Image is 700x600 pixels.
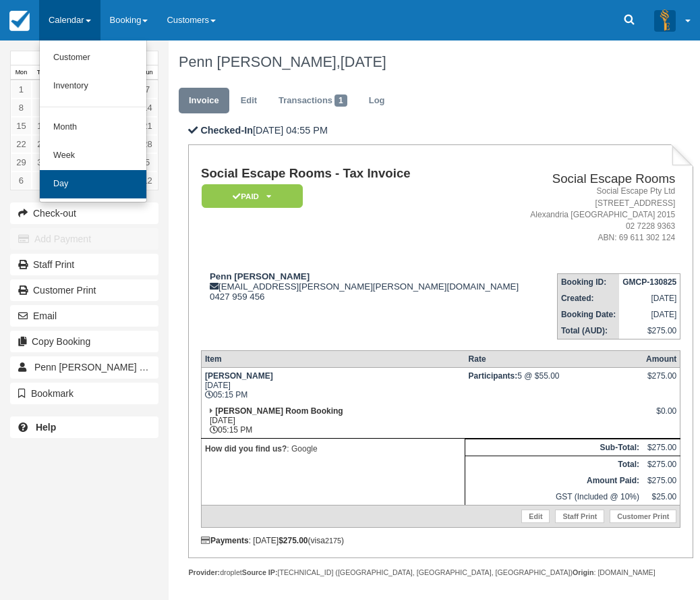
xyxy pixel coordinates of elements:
a: 5 [137,153,158,171]
th: Created: [557,290,619,306]
th: Item [201,351,465,368]
a: 14 [137,99,158,117]
button: Email [10,305,158,327]
a: Edit [521,510,550,523]
a: 8 [11,99,32,117]
a: Month [40,113,146,142]
strong: Participants [469,371,518,381]
th: Total (AUD): [557,323,619,339]
a: 22 [11,135,32,153]
a: Penn [PERSON_NAME] 1 [10,356,158,378]
span: 1 [140,362,152,374]
div: : [DATE] (visa ) [201,536,680,545]
button: Add Payment [10,228,158,250]
td: $275.00 [643,439,680,456]
strong: GMCP-130825 [622,277,676,287]
a: 15 [11,117,32,135]
th: Rate [465,351,643,368]
a: Transactions1 [268,88,357,114]
div: $0.00 [646,406,676,427]
td: [DATE] 05:15 PM [201,403,465,439]
a: Log [359,88,395,114]
button: Check-out [10,202,158,224]
a: 7 [32,171,53,190]
strong: Origin [573,568,593,576]
img: checkfront-main-nav-mini-logo.png [9,11,30,31]
th: Booking ID: [557,274,619,291]
img: A3 [654,9,676,31]
strong: Penn [PERSON_NAME] [210,271,310,281]
ul: Calendar [39,40,147,202]
b: Help [36,422,56,433]
a: 23 [32,135,53,153]
a: 28 [137,135,158,153]
a: Inventory [40,72,146,101]
td: [DATE] [619,306,680,323]
b: Checked-In [200,125,253,136]
a: 16 [32,117,53,135]
div: [EMAIL_ADDRESS][PERSON_NAME][PERSON_NAME][DOMAIN_NAME] 0427 959 456 [201,271,523,302]
td: $275.00 [619,323,680,339]
a: Week [40,142,146,170]
a: Invoice [179,88,229,114]
a: Help [10,416,158,438]
th: Booking Date: [557,306,619,323]
td: [DATE] 05:15 PM [201,368,465,404]
span: Penn [PERSON_NAME] [34,362,137,373]
th: Sub-Total: [465,439,643,456]
td: $25.00 [643,489,680,506]
a: 2 [32,80,53,99]
h2: Social Escape Rooms [528,172,675,186]
strong: Payments [201,536,249,545]
td: $275.00 [643,472,680,489]
th: Mon [11,65,32,80]
a: 7 [137,80,158,99]
th: Amount Paid: [465,472,643,489]
h1: Social Escape Rooms - Tax Invoice [201,167,523,181]
button: Copy Booking [10,331,158,352]
strong: How did you find us? [205,444,287,454]
p: : Google [205,442,461,456]
span: 1 [334,94,347,107]
th: Amount [643,351,680,368]
td: [DATE] [619,290,680,306]
a: 6 [11,171,32,190]
a: Customer [40,44,146,72]
strong: Source IP: [242,568,278,576]
button: Bookmark [10,383,158,404]
a: 1 [11,80,32,99]
th: Tue [32,65,53,80]
td: GST (Included @ 10%) [465,489,643,506]
a: Paid [201,184,298,209]
a: 12 [137,171,158,190]
span: [DATE] [341,53,386,70]
td: $275.00 [643,456,680,473]
strong: $275.00 [279,536,308,545]
strong: [PERSON_NAME] Room Booking [215,406,343,416]
address: Social Escape Pty Ltd [STREET_ADDRESS] Alexandria [GEOGRAPHIC_DATA] 2015 02 7228 9363 ABN: 69 611... [528,186,675,244]
a: Edit [231,88,267,114]
a: 9 [32,99,53,117]
div: $275.00 [646,371,676,391]
a: 30 [32,153,53,171]
a: Customer Print [610,510,676,523]
a: 21 [137,117,158,135]
a: Customer Print [10,279,158,301]
a: 29 [11,153,32,171]
em: Paid [202,184,303,208]
th: Sun [137,65,158,80]
td: 5 @ $55.00 [465,368,643,404]
small: 2175 [325,537,341,545]
a: Staff Print [10,254,158,275]
a: Staff Print [555,510,604,523]
div: droplet [TECHNICAL_ID] ([GEOGRAPHIC_DATA], [GEOGRAPHIC_DATA], [GEOGRAPHIC_DATA]) : [DOMAIN_NAME] [188,568,693,578]
strong: [PERSON_NAME] [205,371,273,381]
h1: Penn [PERSON_NAME], [179,54,684,70]
th: Total: [465,456,643,473]
strong: Provider: [188,568,220,576]
a: Day [40,170,146,198]
p: [DATE] 04:55 PM [188,124,693,138]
